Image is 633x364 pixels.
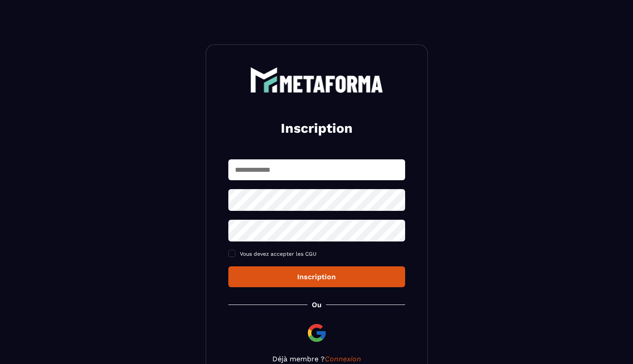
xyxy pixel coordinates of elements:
p: Déjà membre ? [228,355,405,363]
button: Inscription [228,266,405,287]
a: logo [228,67,405,93]
h2: Inscription [239,119,394,137]
p: Ou [312,301,322,309]
a: Connexion [325,355,361,363]
img: logo [250,67,383,93]
img: google [306,322,327,344]
div: Inscription [235,273,398,281]
span: Vous devez accepter les CGU [240,251,317,257]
